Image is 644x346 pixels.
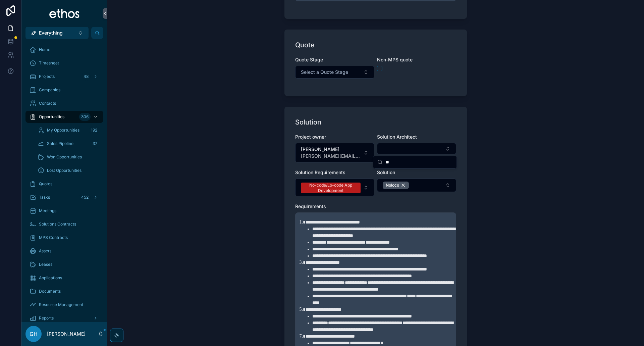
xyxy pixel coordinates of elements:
span: Projects [39,74,55,79]
div: 452 [79,193,91,201]
a: Contacts [25,97,103,109]
span: GH [30,330,38,338]
span: Applications [39,275,62,281]
span: [PERSON_NAME][EMAIL_ADDRESS][PERSON_NAME][DOMAIN_NAME] [301,153,361,159]
a: Projects48 [25,70,103,83]
a: Resource Management [25,299,103,311]
button: Unselect 7 [383,182,409,189]
span: Tasks [39,195,50,200]
span: Assets [39,248,51,254]
a: Lost Opportunities [34,164,103,177]
a: Assets [25,245,103,257]
button: Select Button [377,179,456,192]
a: Home [25,44,103,56]
a: Reports [25,312,103,324]
img: App logo [49,8,80,19]
div: 306 [79,113,91,121]
span: Won Opportunities [47,154,82,160]
button: Select Button [377,143,456,154]
span: Select a Quote Stage [301,69,348,76]
span: Non-MPS quote [377,57,413,62]
a: MPS Contracts [25,232,103,244]
a: Quotes [25,178,103,190]
div: 48 [82,72,91,81]
h1: Solution [295,117,321,127]
button: Select Button [295,143,374,162]
a: Sales Pipeline37 [34,138,103,150]
span: Solution [377,169,395,175]
a: Solutions Contracts [25,218,103,230]
a: Companies [25,84,103,96]
span: Opportunities [39,114,64,119]
div: No-code/Lo-code App Development [305,183,357,193]
span: Solution Architect [377,134,417,140]
span: Project owner [295,134,326,140]
h1: Quote [295,40,315,50]
a: Tasks452 [25,191,103,203]
button: Unselect NO_CODE_LO_CODE_APP_DEVELOPMENT [301,182,361,193]
div: 192 [89,126,99,134]
span: Requirements [295,203,326,209]
span: Leases [39,262,52,267]
span: Solution Requirements [295,169,345,175]
span: Everything [39,30,63,36]
a: My Opportunities192 [34,124,103,136]
span: Sales Pipeline [47,141,73,146]
span: Noloco [386,183,399,188]
span: Home [39,47,50,52]
span: Documents [39,289,61,294]
span: Companies [39,87,60,93]
p: [PERSON_NAME] [47,331,86,337]
span: Quotes [39,181,52,187]
span: Solutions Contracts [39,221,76,227]
button: Select Button [295,179,374,196]
span: Reports [39,315,54,321]
span: My Opportunities [47,128,79,133]
div: 37 [91,140,99,148]
span: Resource Management [39,302,83,307]
a: Meetings [25,205,103,217]
div: scrollable content [21,39,107,322]
button: Select Button [295,66,374,79]
a: Applications [25,272,103,284]
span: Contacts [39,101,56,106]
span: Lost Opportunities [47,168,82,173]
a: Leases [25,258,103,270]
a: Documents [25,285,103,297]
span: Timesheet [39,60,59,66]
span: Meetings [39,208,56,213]
span: Quote Stage [295,57,323,62]
a: Opportunities306 [25,111,103,123]
span: [PERSON_NAME] [301,146,361,153]
a: Timesheet [25,57,103,69]
a: Won Opportunities [34,151,103,163]
button: Select Button [25,27,89,39]
span: MPS Contracts [39,235,68,240]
